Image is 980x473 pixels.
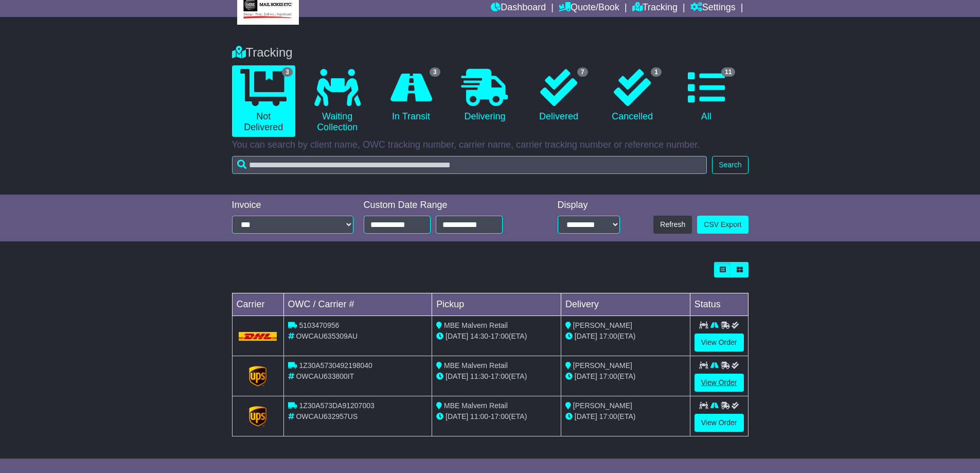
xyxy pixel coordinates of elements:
span: 17:00 [491,372,509,380]
span: [PERSON_NAME] [573,401,632,410]
div: (ETA) [565,331,686,342]
span: 3 [282,67,293,77]
span: 11:00 [470,412,488,421]
div: - (ETA) [436,331,557,342]
span: 1Z30A5730492198040 [299,361,372,370]
a: View Order [694,414,744,432]
div: Custom Date Range [364,200,529,211]
span: [PERSON_NAME] [573,321,632,329]
button: Search [712,156,748,174]
p: You can search by client name, OWC tracking number, carrier name, carrier tracking number or refe... [232,139,749,151]
span: 3 [430,67,440,77]
a: 1 Cancelled [601,65,664,126]
span: OWCAU632957US [296,412,358,421]
span: 7 [577,67,588,77]
span: 14:30 [470,332,488,340]
span: 17:00 [599,412,617,421]
a: 11 All [674,65,738,126]
span: [DATE] [575,332,597,340]
span: 1 [651,67,662,77]
img: DHL.png [239,332,277,340]
span: 17:00 [599,332,617,340]
td: Pickup [432,293,561,316]
span: MBE Malvern Retail [444,321,508,329]
span: [DATE] [446,372,468,380]
div: (ETA) [565,371,686,382]
a: View Order [694,374,744,392]
div: (ETA) [565,411,686,422]
span: [DATE] [446,332,468,340]
td: Status [690,293,748,316]
img: GetCarrierServiceLogo [249,366,266,387]
div: - (ETA) [436,411,557,422]
a: View Order [694,334,744,352]
a: CSV Export [697,216,748,234]
td: Carrier [232,293,283,316]
span: MBE Malvern Retail [444,361,508,370]
div: - (ETA) [436,371,557,382]
img: GetCarrierServiceLogo [249,406,266,427]
span: 1Z30A573DA91207003 [299,401,374,410]
span: [DATE] [446,412,468,421]
span: [DATE] [575,372,597,380]
span: MBE Malvern Retail [444,401,508,410]
span: OWCAU633800IT [296,372,354,380]
span: 5103470956 [299,321,339,329]
span: 17:00 [599,372,617,380]
a: Waiting Collection [306,65,369,137]
span: [PERSON_NAME] [573,361,632,370]
span: 11 [721,67,735,77]
span: 17:00 [491,412,509,421]
div: Tracking [227,45,754,60]
span: 11:30 [470,372,488,380]
span: [DATE] [575,412,597,421]
div: Invoice [232,200,353,211]
button: Refresh [653,216,692,234]
a: 3 In Transit [379,65,442,126]
span: 17:00 [491,332,509,340]
td: Delivery [561,293,690,316]
span: OWCAU635309AU [296,332,358,340]
div: Display [558,200,620,211]
a: 7 Delivered [527,65,590,126]
a: 3 Not Delivered [232,65,295,137]
td: OWC / Carrier # [283,293,432,316]
a: Delivering [453,65,516,126]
